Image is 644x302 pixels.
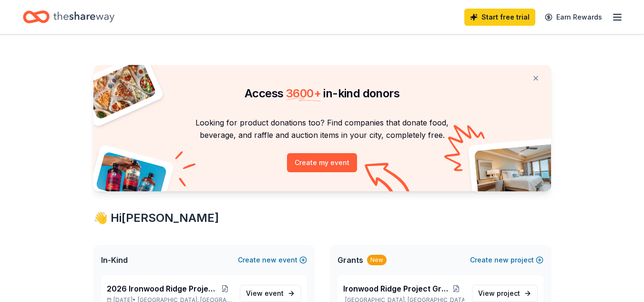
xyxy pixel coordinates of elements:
span: View [478,288,520,299]
img: Curvy arrow [365,163,412,198]
a: Home [23,6,114,28]
span: event [265,289,284,297]
p: Looking for product donations too? Find companies that donate food, beverage, and raffle and auct... [105,116,540,142]
span: new [262,254,276,266]
span: Ironwood Ridge Project Graduation [343,283,449,294]
img: Pizza [82,59,157,120]
div: New [367,255,387,265]
a: View event [240,285,301,302]
span: Grants [337,254,363,266]
button: Create my event [287,153,357,172]
button: Createnewevent [238,254,307,266]
span: project [497,289,520,297]
span: 3600 + [286,86,321,100]
button: Createnewproject [470,254,543,266]
a: Start free trial [464,9,535,26]
span: In-Kind [101,254,128,266]
span: 2026 Ironwood Ridge Project Graduation [107,283,218,294]
span: View [246,288,284,299]
a: Earn Rewards [539,9,608,26]
a: View project [472,285,538,302]
span: Access in-kind donors [245,86,399,100]
div: 👋 Hi [PERSON_NAME] [93,210,551,226]
span: new [494,254,509,266]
